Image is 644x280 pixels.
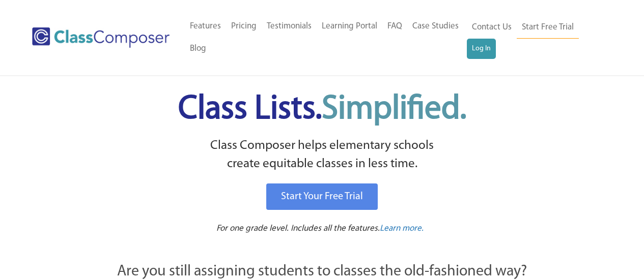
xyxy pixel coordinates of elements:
[407,15,464,38] a: Case Studies
[517,16,579,39] a: Start Free Trial
[262,15,317,38] a: Testimonials
[467,16,604,59] nav: Header Menu
[61,137,583,174] p: Class Composer helps elementary schools create equitable classes in less time.
[32,27,170,48] img: Class Composer
[467,16,517,39] a: Contact Us
[216,224,380,233] span: For one grade level. Includes all the features.
[185,38,211,60] a: Blog
[322,93,466,126] span: Simplified.
[226,15,262,38] a: Pricing
[317,15,382,38] a: Learning Portal
[380,224,424,233] span: Learn more.
[178,93,466,126] span: Class Lists.
[185,15,467,60] nav: Header Menu
[185,15,226,38] a: Features
[281,192,363,202] span: Start Your Free Trial
[380,223,424,235] a: Learn more.
[266,183,378,210] a: Start Your Free Trial
[467,39,496,59] a: Log In
[382,15,407,38] a: FAQ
